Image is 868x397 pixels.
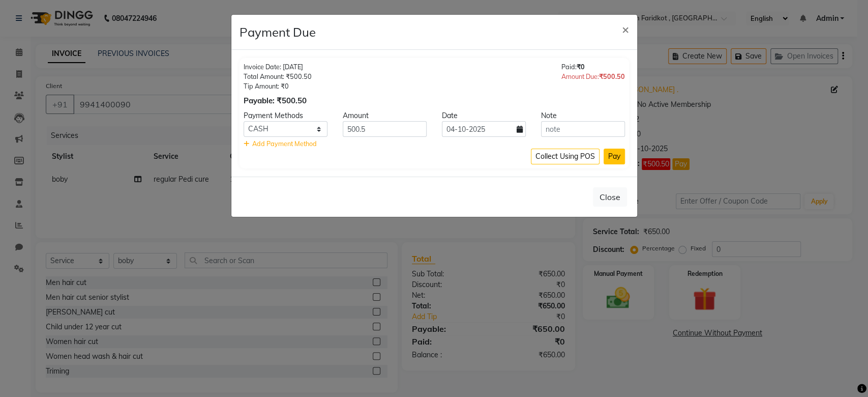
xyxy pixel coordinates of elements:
[541,121,625,137] input: note
[442,121,526,137] input: yyyy-mm-dd
[614,15,637,43] button: Close
[599,72,625,80] span: ₹500.50
[240,23,316,41] h4: Payment Due
[244,62,312,72] div: Invoice Date: [DATE]
[335,110,434,121] div: Amount
[577,63,585,71] span: ₹0
[343,121,427,137] input: Amount
[236,110,335,121] div: Payment Methods
[252,139,317,148] span: Add Payment Method
[593,187,627,207] button: Close
[531,149,600,164] button: Collect Using POS
[561,72,625,81] div: Amount Due:
[244,72,312,81] div: Total Amount: ₹500.50
[244,81,312,91] div: Tip Amount: ₹0
[604,149,625,164] button: Pay
[533,110,633,121] div: Note
[244,95,312,107] div: Payable: ₹500.50
[434,110,533,121] div: Date
[561,62,625,72] div: Paid:
[622,21,629,37] span: ×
